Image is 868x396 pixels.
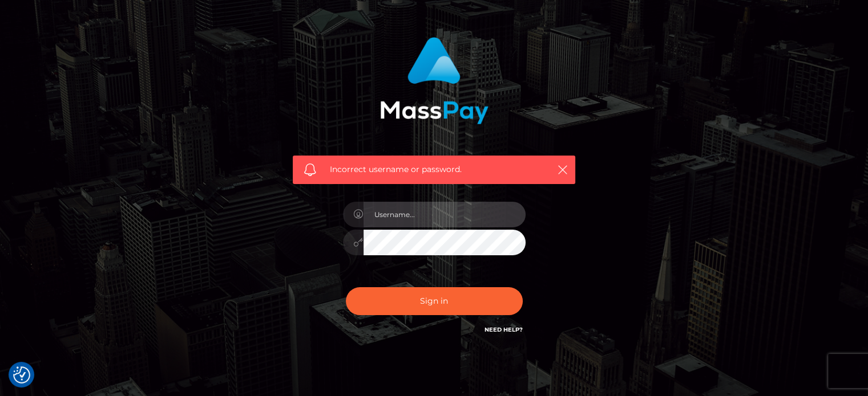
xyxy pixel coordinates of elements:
[13,366,30,383] button: Consent Preferences
[380,37,488,124] img: MassPay Login
[330,164,538,175] span: Incorrect username or password.
[13,366,30,383] img: Revisit consent button
[485,326,523,333] a: Need Help?
[364,202,526,227] input: Username...
[346,287,523,315] button: Sign in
